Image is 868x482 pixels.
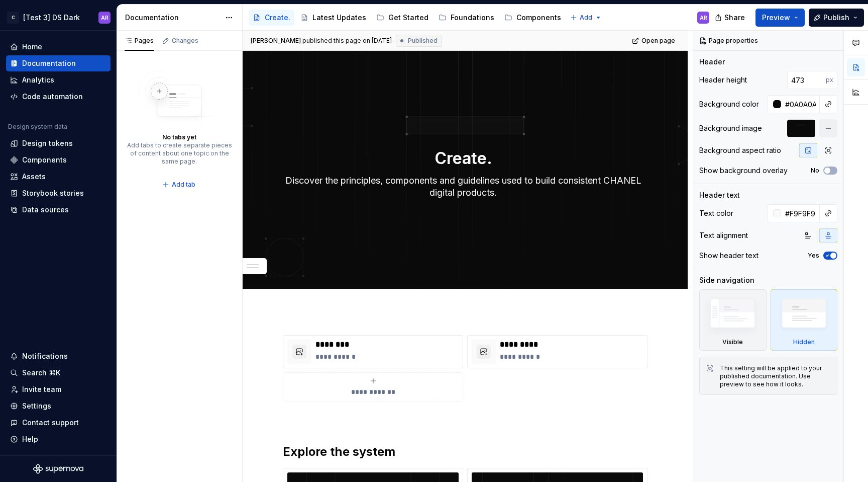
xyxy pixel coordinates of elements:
span: Publish [823,13,849,23]
div: Assets [22,172,46,182]
button: Help [6,431,111,447]
div: Search ⌘K [22,368,60,378]
span: Published [408,37,438,45]
div: Header text [699,190,740,200]
span: [PERSON_NAME] [251,37,301,45]
div: Add tabs to create separate pieces of content about one topic on the same page. [127,141,232,166]
div: Text alignment [699,230,748,240]
div: Pages [125,37,154,45]
h2: Explore the system [283,444,647,460]
div: Background image [699,123,762,133]
div: Header height [699,75,747,85]
div: Documentation [22,58,76,68]
div: Design system data [8,123,67,131]
button: C[Test 3] DS DarkAR [2,7,115,28]
input: Auto [781,95,820,113]
div: Text color [699,208,733,218]
a: Home [6,39,111,55]
svg: Supernova Logo [33,464,83,474]
button: Add tab [159,178,200,192]
div: Foundations [451,13,494,23]
a: Design tokens [6,135,111,151]
div: Components [22,155,67,165]
div: AR [101,14,108,22]
input: Auto [787,71,826,89]
a: Storybook stories [6,185,111,201]
button: Contact support [6,415,111,431]
a: Settings [6,398,111,414]
div: No tabs yet [162,133,196,141]
textarea: Discover the principles, components and guidelines used to build consistent CHANEL digital products. [281,173,645,201]
a: Components [500,10,565,26]
div: Storybook stories [22,188,84,198]
button: Add [567,11,605,25]
div: Hidden [771,289,838,351]
a: Invite team [6,381,111,397]
div: Visible [699,289,767,351]
div: [Test 3] DS Dark [23,13,80,23]
label: Yes [808,252,819,260]
div: Code automation [22,92,83,102]
a: Open page [629,34,680,48]
div: AR [700,14,707,22]
div: Data sources [22,205,69,215]
span: Preview [762,13,790,23]
div: Design tokens [22,138,73,148]
button: Notifications [6,348,111,364]
a: Get Started [372,10,432,26]
button: Preview [755,9,805,27]
span: Open page [641,37,675,45]
div: Hidden [793,338,815,346]
a: Assets [6,169,111,185]
span: Add tab [172,181,195,189]
div: Documentation [125,13,220,23]
div: Page tree [249,8,565,28]
a: Data sources [6,202,111,218]
a: Analytics [6,72,111,88]
div: Help [22,434,38,444]
div: Create. [265,13,290,23]
div: published this page on [DATE] [302,37,392,45]
div: Background color [699,99,759,109]
div: Settings [22,401,51,411]
a: Components [6,152,111,168]
div: Background aspect ratio [699,145,781,155]
div: Visible [722,338,743,346]
span: Add [580,14,592,22]
div: Latest Updates [312,13,366,23]
div: Analytics [22,75,54,85]
div: This setting will be applied to your published documentation. Use preview to see how it looks. [720,364,831,388]
div: Show header text [699,251,758,261]
p: px [826,76,833,84]
a: Documentation [6,55,111,71]
div: Header [699,57,725,67]
div: Show background overlay [699,166,788,176]
div: C [7,12,19,24]
textarea: Create. [281,146,645,171]
button: Search ⌘K [6,365,111,381]
input: Auto [781,204,820,222]
div: Side navigation [699,275,754,285]
a: Code automation [6,89,111,105]
div: Changes [172,37,198,45]
div: Invite team [22,384,61,394]
button: Share [710,9,751,27]
div: Home [22,42,42,52]
div: Get Started [388,13,428,23]
div: Notifications [22,351,68,361]
span: Share [724,13,745,23]
a: Latest Updates [296,10,370,26]
div: Components [516,13,561,23]
a: Create. [249,10,294,26]
a: Foundations [435,10,498,26]
label: No [811,167,819,175]
button: Publish [809,9,864,27]
div: Contact support [22,418,79,428]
